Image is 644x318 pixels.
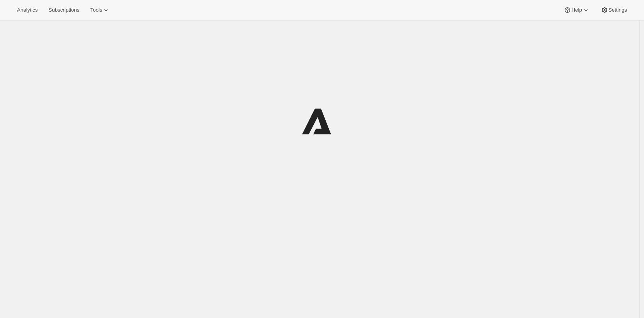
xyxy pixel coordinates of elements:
[44,5,84,15] button: Subscriptions
[17,7,38,13] span: Analytics
[571,7,582,13] span: Help
[90,7,102,13] span: Tools
[12,5,42,15] button: Analytics
[85,5,114,15] button: Tools
[559,5,594,15] button: Help
[48,7,79,13] span: Subscriptions
[596,5,632,15] button: Settings
[608,7,627,13] span: Settings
